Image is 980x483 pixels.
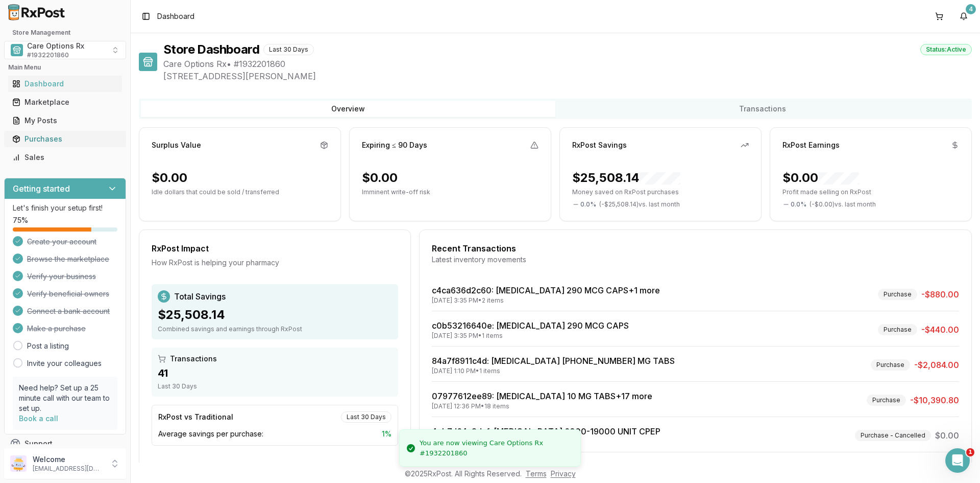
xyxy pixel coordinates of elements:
[152,188,328,196] p: Idle dollars that could be sold / transferred
[921,324,959,336] span: -$440.00
[8,130,122,148] a: Purchases
[341,411,391,423] div: Last 30 Days
[966,448,974,456] span: 1
[362,140,427,150] div: Expiring ≤ 90 Days
[572,170,680,186] div: $25,508.14
[158,325,392,333] div: Combined savings and earnings through RxPost
[4,41,126,59] button: Select a view
[8,63,122,72] h2: Main Menu
[4,76,126,92] button: Dashboard
[157,11,194,21] nav: breadcrumb
[910,394,959,406] span: -$10,390.80
[4,94,126,110] button: Marketplace
[27,306,110,316] span: Connect a bank account
[13,203,117,213] p: Let's finish your setup first!
[382,429,391,439] span: 1 %
[4,112,126,129] button: My Posts
[12,116,118,126] div: My Posts
[158,382,392,390] div: Last 30 Days
[791,200,806,209] span: 0.0 %
[362,170,398,186] div: $0.00
[33,454,104,465] p: Welcome
[27,358,102,369] a: Invite your colleagues
[432,356,675,366] a: 84a7f8911c4d: [MEDICAL_DATA] [PHONE_NUMBER] MG TABS
[152,242,398,255] div: RxPost Impact
[10,455,27,472] img: User avatar
[855,430,931,441] div: Purchase - Cancelled
[157,11,194,21] span: Dashboard
[420,438,572,458] div: You are now viewing Care Options Rx #1932201860
[782,140,840,150] div: RxPost Earnings
[158,412,233,422] div: RxPost vs Traditional
[526,469,547,478] a: Terms
[27,254,109,264] span: Browse the marketplace
[921,288,959,301] span: -$880.00
[158,307,392,323] div: $25,508.14
[935,429,959,442] span: $0.00
[27,289,109,299] span: Verify beneficial owners
[432,391,652,401] a: 07977612ee89: [MEDICAL_DATA] 10 MG TABS+17 more
[871,359,910,371] div: Purchase
[432,285,660,295] a: c4ca636d2c60: [MEDICAL_DATA] 290 MCG CAPS+1 more
[432,332,629,340] div: [DATE] 3:35 PM • 1 items
[158,429,263,439] span: Average savings per purchase:
[174,290,226,303] span: Total Savings
[27,324,86,334] span: Make a purchase
[432,402,652,410] div: [DATE] 12:36 PM • 18 items
[8,75,122,93] a: Dashboard
[551,469,576,478] a: Privacy
[27,271,96,282] span: Verify your business
[432,255,959,265] div: Latest inventory movements
[878,289,917,300] div: Purchase
[158,366,392,380] div: 41
[782,170,859,186] div: $0.00
[432,320,629,331] a: c0b53216640e: [MEDICAL_DATA] 290 MCG CAPS
[27,341,69,351] a: Post a listing
[572,188,749,196] p: Money saved on RxPost purchases
[920,44,972,55] div: Status: Active
[163,58,972,70] span: Care Options Rx • # 1932201860
[19,414,58,423] a: Book a call
[4,131,126,147] button: Purchases
[8,93,122,111] a: Marketplace
[13,215,28,225] span: 75 %
[12,97,118,107] div: Marketplace
[432,296,660,305] div: [DATE] 3:35 PM • 2 items
[27,237,96,247] span: Create your account
[362,188,538,196] p: Imminent write-off risk
[878,324,917,335] div: Purchase
[27,41,84,51] span: Care Options Rx
[13,182,70,195] h3: Getting started
[914,359,959,371] span: -$2,084.00
[152,258,398,268] div: How RxPost is helping your pharmacy
[170,354,217,364] span: Transactions
[27,51,69,59] span: # 1932201860
[19,383,111,413] p: Need help? Set up a 25 minute call with our team to set up.
[12,79,118,89] div: Dashboard
[4,434,126,453] button: Support
[12,152,118,163] div: Sales
[8,148,122,167] a: Sales
[572,140,627,150] div: RxPost Savings
[152,140,201,150] div: Surplus Value
[33,465,104,473] p: [EMAIL_ADDRESS][DOMAIN_NAME]
[163,70,972,82] span: [STREET_ADDRESS][PERSON_NAME]
[432,242,959,255] div: Recent Transactions
[555,101,970,117] button: Transactions
[163,41,259,58] h1: Store Dashboard
[12,134,118,144] div: Purchases
[580,200,596,209] span: 0.0 %
[141,101,555,117] button: Overview
[782,188,959,196] p: Profit made selling on RxPost
[4,149,126,166] button: Sales
[263,44,314,55] div: Last 30 Days
[867,395,906,406] div: Purchase
[945,448,970,473] iframe: Intercom live chat
[955,8,972,25] button: 4
[810,200,876,209] span: ( - $0.00 ) vs. last month
[4,4,69,20] img: RxPost Logo
[8,111,122,130] a: My Posts
[432,367,675,375] div: [DATE] 1:10 PM • 1 items
[4,29,126,37] h2: Store Management
[599,200,680,209] span: ( - $25,508.14 ) vs. last month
